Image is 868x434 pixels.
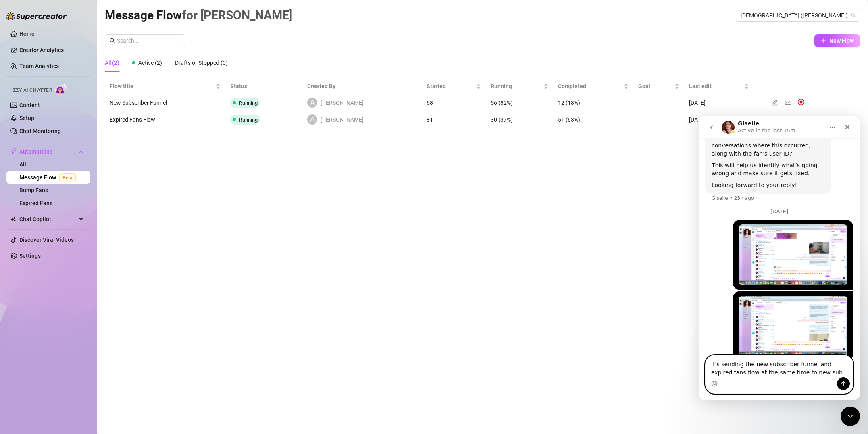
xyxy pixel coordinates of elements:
td: — [633,111,684,128]
img: AI Chatter [55,83,68,95]
th: Completed [553,79,633,94]
span: plus [820,38,826,44]
span: Last edit [689,82,743,91]
div: ariana says… [6,174,155,255]
span: ellipsis [759,99,765,106]
a: Creator Analytics [19,44,84,56]
div: Giselle • 23h ago [13,79,55,84]
span: Flow title [110,82,214,91]
a: Message FlowBeta [19,174,79,181]
span: Goal [638,82,673,91]
div: This will help us identify what’s going wrong and make sure it gets fixed. [13,45,126,61]
a: Discover Viral Videos [19,237,74,243]
span: user [310,117,315,123]
td: 68 [422,94,486,111]
textarea: Message… [7,239,154,261]
th: Goal [633,79,684,94]
span: thunderbolt [10,148,17,155]
td: 51 (63%) [553,111,633,128]
span: ellipsis [759,116,765,123]
img: svg%3e [797,115,805,123]
th: Started [422,79,486,94]
th: Running [486,79,554,94]
td: New Subscriber Funnel [105,94,225,111]
th: Last edit [684,79,754,94]
button: Send a message… [138,261,151,274]
th: Created By [302,79,422,94]
span: Chat Copilot [19,213,77,226]
td: 56 (82%) [486,94,554,111]
span: edit [772,99,778,106]
input: Search... [117,36,181,45]
th: Status [225,79,302,94]
td: [DATE] [684,111,754,128]
div: All (2) [105,58,119,67]
span: [PERSON_NAME] [321,98,364,107]
img: Chat Copilot [10,216,16,222]
span: search [110,38,115,44]
span: Started [427,82,475,91]
span: Izzy AI Chatter [11,87,52,94]
td: Expired Fans Flow [105,111,225,128]
div: Looking forward to your reply! [13,65,126,73]
span: Completed [558,82,622,91]
a: Chat Monitoring [19,128,61,134]
span: New Flow [829,37,854,44]
a: Home [19,31,35,37]
td: 81 [422,111,486,128]
td: [DATE] [684,94,754,111]
a: Expired Fans [19,200,52,206]
td: 30 (37%) [486,111,554,128]
span: Running [239,117,258,123]
td: — [633,94,684,111]
span: Running [491,82,542,91]
iframe: Intercom live chat [841,407,860,426]
span: for [PERSON_NAME] [182,8,292,22]
img: logo-BBDzfeDw.svg [6,12,67,20]
span: user [310,100,315,106]
span: edit [772,116,778,123]
a: Bump Fans [19,187,48,193]
a: Settings [19,253,41,259]
span: Active (2) [138,60,162,66]
button: New Flow [814,34,860,47]
span: [PERSON_NAME] [321,115,364,124]
td: 12 (18%) [553,94,633,111]
th: Flow title [105,79,225,94]
span: team [851,13,856,18]
span: Automations [19,145,77,158]
iframe: Intercom live chat [699,116,860,400]
a: Setup [19,115,34,121]
a: All [19,161,26,168]
div: [DATE] [6,92,155,103]
span: Ariana (arianaaimes) [741,9,855,21]
div: ariana says… [6,103,155,174]
article: Message Flow [105,6,292,25]
span: line-chart [785,116,791,123]
span: Beta [59,173,76,182]
img: svg%3e [797,98,805,106]
div: Drafts or Stopped (0) [175,58,228,67]
a: Content [19,102,40,108]
a: Team Analytics [19,63,59,69]
span: Running [239,100,258,106]
span: line-chart [785,99,791,106]
button: Emoji picker [12,264,19,270]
